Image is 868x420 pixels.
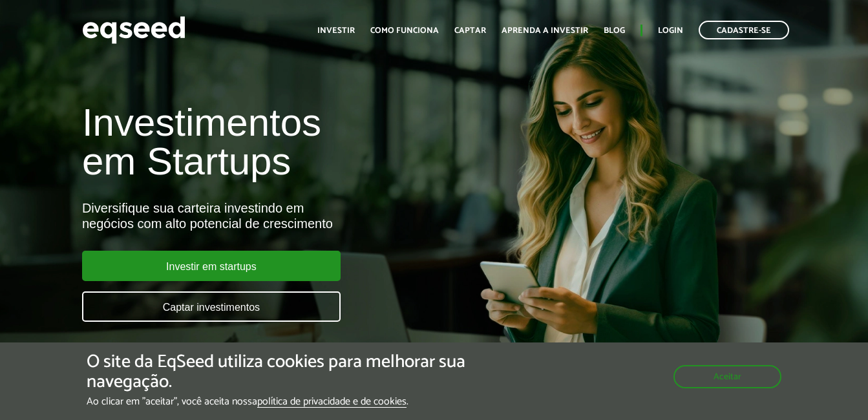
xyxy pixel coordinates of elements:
[317,26,355,35] a: Investir
[82,13,185,47] img: EqSeed
[82,200,497,231] div: Diversifique sua carteira investindo em negócios com alto potencial de crescimento
[87,352,503,392] h5: O site da EqSeed utiliza cookies para melhorar sua navegação.
[673,365,781,388] button: Aceitar
[82,251,341,281] a: Investir em startups
[699,21,789,39] a: Cadastre-se
[257,397,407,408] a: política de privacidade e de cookies
[370,26,439,35] a: Como funciona
[82,291,341,322] a: Captar investimentos
[82,103,497,181] h1: Investimentos em Startups
[502,26,588,35] a: Aprenda a investir
[604,26,625,35] a: Blog
[658,26,683,35] a: Login
[454,26,486,35] a: Captar
[87,395,503,408] p: Ao clicar em "aceitar", você aceita nossa .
